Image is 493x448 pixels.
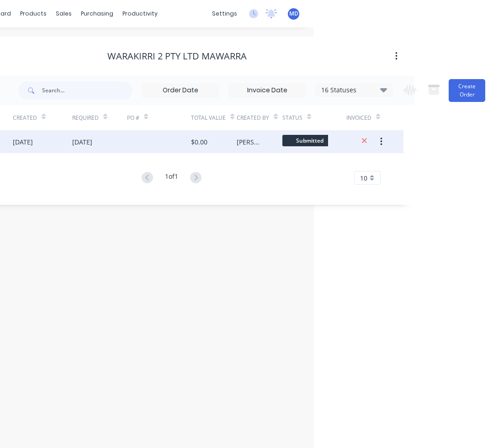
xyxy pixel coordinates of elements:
div: $0.00 [191,137,207,147]
div: productivity [118,7,162,21]
div: [DATE] [13,137,33,147]
input: Search... [42,81,133,100]
div: WARAKIRRI 2 PTY LTD MAWARRA [107,51,247,62]
div: 1 of 1 [165,171,178,185]
div: Status [282,105,346,130]
div: Created [13,114,37,122]
div: settings [207,7,242,21]
span: Submitted [282,135,337,146]
div: Created By [237,105,282,130]
div: PO # [127,114,139,122]
button: Create Order [449,79,485,102]
span: 10 [360,173,367,183]
div: Created [13,105,72,130]
div: Created By [237,114,269,122]
div: products [16,7,51,21]
div: Total Value [191,105,237,130]
input: Invoice Date [229,84,306,97]
div: Invoiced [346,105,383,130]
span: MD [289,10,298,18]
div: Status [282,114,302,122]
div: Required [72,114,99,122]
div: Invoiced [346,114,371,122]
input: Order Date [142,84,219,97]
div: Required [72,105,127,130]
div: 16 Statuses [316,85,392,95]
div: [DATE] [72,137,92,147]
div: Total Value [191,114,226,122]
div: PO # [127,105,191,130]
div: [PERSON_NAME] [237,137,264,147]
div: sales [51,7,76,21]
div: purchasing [76,7,118,21]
